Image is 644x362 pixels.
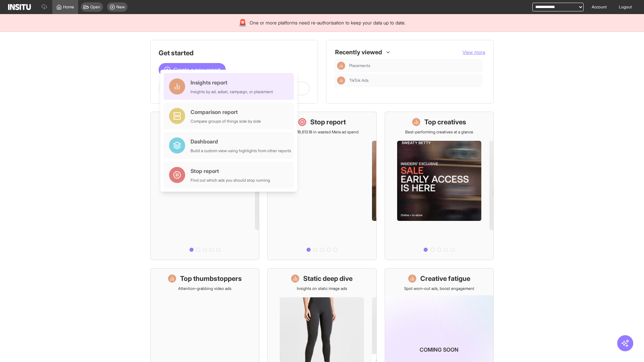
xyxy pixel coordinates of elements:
div: Stop report [191,167,270,175]
h1: Static deep dive [303,274,353,283]
span: TikTok Ads [349,78,369,83]
a: What's live nowSee all active ads instantly [150,112,259,260]
span: Home [63,4,74,10]
span: View more [463,49,485,55]
h1: Top thumbstoppers [180,274,242,283]
div: Build a custom view using highlights from other reports [191,148,291,154]
span: Placements [349,63,370,68]
span: TikTok Ads [349,78,480,83]
span: New [116,4,125,10]
p: Attention-grabbing video ads [178,286,231,291]
p: Insights on static image ads [297,286,347,291]
div: Insights [337,76,345,84]
div: 🚨 [238,18,247,27]
span: One or more platforms need re-authorisation to keep your data up to date. [250,19,406,26]
div: Insights [337,62,345,70]
div: Insights report [191,78,273,86]
img: Logo [8,4,31,10]
span: Placements [349,63,480,68]
p: Best-performing creatives at a glance [405,129,473,135]
a: Stop reportSave £16,613.18 in wasted Meta ad spend [267,112,376,260]
span: Open [90,4,100,10]
h1: Top creatives [424,117,466,127]
div: Comparison report [191,108,261,116]
div: Insights by ad, adset, campaign, or placement [191,89,273,95]
h1: Get started [159,48,310,58]
h1: Stop report [310,117,346,127]
span: Create a new report [173,66,220,74]
p: Save £16,613.18 in wasted Meta ad spend [285,129,359,135]
button: Create a new report [159,63,226,76]
a: Top creativesBest-performing creatives at a glance [385,112,494,260]
div: Find out which ads you should stop running [191,178,270,183]
button: View more [463,49,485,56]
div: Compare groups of things side by side [191,119,261,124]
div: Dashboard [191,137,291,145]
